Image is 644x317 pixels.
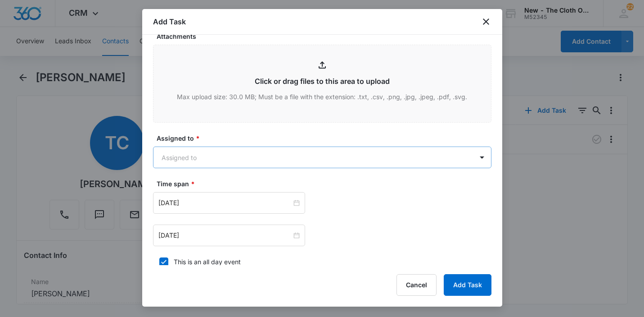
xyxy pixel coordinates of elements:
span: close-circle [293,232,300,239]
button: close [481,16,491,27]
input: Aug 9, 2025 [158,198,292,208]
div: This is an all day event [174,257,241,266]
button: Add Task [444,274,491,296]
label: Attachments [157,32,495,41]
label: Time span [157,179,495,188]
span: close-circle [293,200,300,206]
button: Cancel [396,274,437,296]
label: Assigned to [157,133,495,143]
h1: Add Task [153,16,186,27]
input: Click or drag files to this area to upload [153,45,491,122]
input: Aug 9, 2025 [158,230,292,240]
